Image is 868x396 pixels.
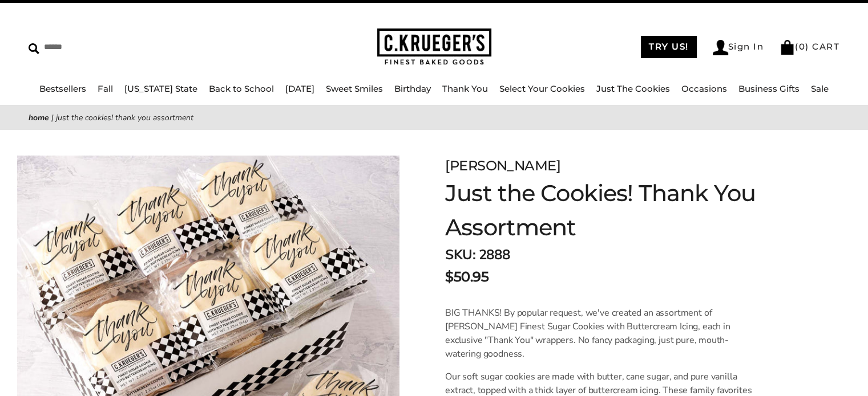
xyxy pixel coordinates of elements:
[713,40,728,55] img: Account
[479,246,510,264] span: 2888
[445,306,757,361] p: BIG THANKS! By popular request, we've created an assortment of [PERSON_NAME] Finest Sugar Cookies...
[29,112,49,123] a: Home
[39,83,86,94] a: Bestsellers
[499,83,585,94] a: Select Your Cookies
[29,43,39,54] img: Search
[445,246,475,264] strong: SKU:
[811,83,829,94] a: Sale
[445,176,809,244] h1: Just the Cookies! Thank You Assortment
[799,41,806,52] span: 0
[780,41,839,52] a: (0) CART
[713,40,764,55] a: Sign In
[445,267,488,287] span: $50.95
[285,83,314,94] a: [DATE]
[641,36,697,58] a: TRY US!
[738,83,800,94] a: Business Gifts
[377,28,491,66] img: C.KRUEGER'S
[51,112,54,123] span: |
[780,40,795,55] img: Bag
[209,83,274,94] a: Back to School
[124,83,197,94] a: [US_STATE] State
[326,83,383,94] a: Sweet Smiles
[29,38,221,56] input: Search
[681,83,727,94] a: Occasions
[56,112,193,123] span: Just the Cookies! Thank You Assortment
[596,83,670,94] a: Just The Cookies
[394,83,431,94] a: Birthday
[445,156,809,176] div: [PERSON_NAME]
[98,83,113,94] a: Fall
[442,83,488,94] a: Thank You
[29,111,839,124] nav: breadcrumbs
